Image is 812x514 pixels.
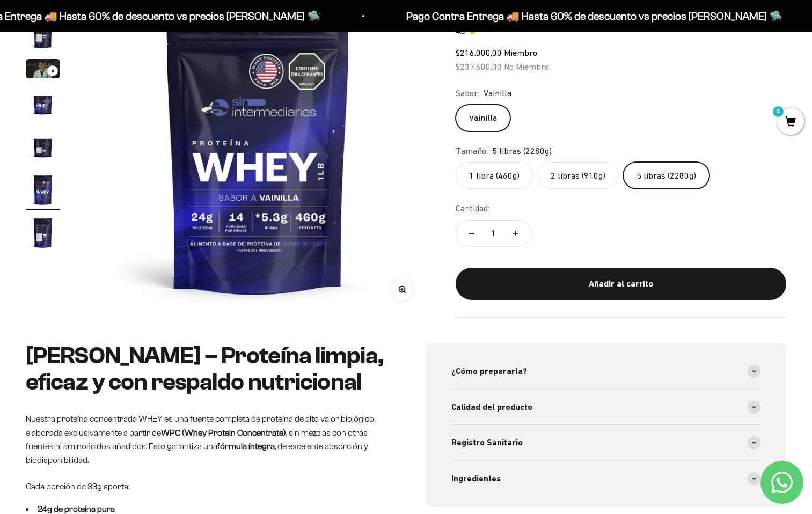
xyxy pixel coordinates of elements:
p: Nuestra proteína concentrada WHEY es una fuente completa de proteína de alto valor biológico, ela... [26,412,387,467]
button: Ir al artículo 5 [26,130,60,167]
span: Calidad del producto [451,400,532,414]
button: Ir al artículo 7 [26,216,60,253]
button: Ir al artículo 6 [26,173,60,210]
summary: Registro Sanitario [451,425,761,460]
label: Cantidad: [456,202,489,216]
summary: Calidad del producto [451,390,761,425]
strong: WPC (Whey Protein Concentrate) [161,428,286,437]
span: $237.600,00 [456,61,502,71]
span: Miembro [504,48,537,57]
img: Proteína Whey - Vainilla [26,173,60,207]
span: Ingredientes [451,472,501,486]
button: Reducir cantidad [456,221,487,246]
button: Aumentar cantidad [500,221,531,246]
h2: [PERSON_NAME] – Proteína limpia, eficaz y con respaldo nutricional [26,343,387,395]
mark: 0 [772,105,785,118]
button: Ir al artículo 3 [26,59,60,82]
span: $216.000,00 [456,48,502,57]
strong: 24g de proteína pura [38,504,115,513]
strong: fórmula íntegra [217,442,275,451]
button: Ir al artículo 2 [26,16,60,54]
span: Registro Sanitario [451,436,523,450]
img: Proteína Whey - Vainilla [26,16,60,50]
span: ¿Cómo prepararla? [451,364,527,378]
img: Proteína Whey - Vainilla [26,216,60,250]
p: Pago Contra Entrega 🚚 Hasta 60% de descuento vs precios [PERSON_NAME] 🛸 [403,8,779,25]
img: Proteína Whey - Vainilla [26,87,60,121]
legend: Tamaño: [456,144,488,158]
button: Ir al artículo 4 [26,87,60,124]
span: No Miembro [504,61,549,71]
legend: Sabor: [456,86,479,100]
img: Proteína Whey - Vainilla [26,130,60,164]
div: Añadir al carrito [477,276,765,290]
span: Vainilla [484,86,511,100]
summary: ¿Cómo prepararla? [451,354,761,389]
button: Añadir al carrito [456,267,786,299]
span: 5 libras (2280g) [492,144,552,158]
summary: Ingredientes [451,461,761,496]
p: Cada porción de 33g aporta: [26,480,387,494]
a: 0 [777,116,804,128]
